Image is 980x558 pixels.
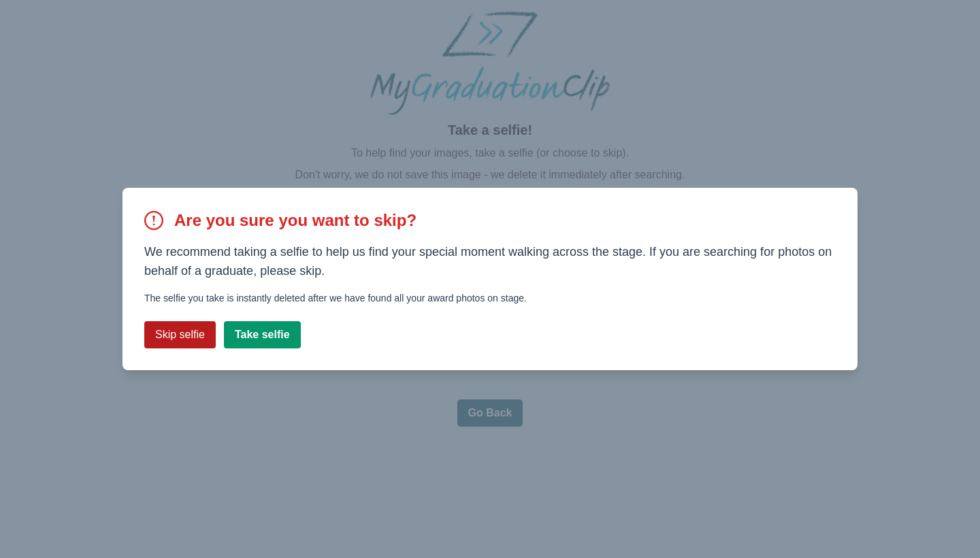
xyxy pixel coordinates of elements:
[144,291,836,305] p: The selfie you take is instantly deleted after we have found all your award photos on stage.
[174,210,416,231] h2: Are you sure you want to skip?
[224,321,301,348] button: Take selfie
[144,242,836,280] p: We recommend taking a selfie to help us find your special moment walking across the stage. If you...
[235,329,290,340] b: Take selfie
[144,321,216,348] button: Skip selfie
